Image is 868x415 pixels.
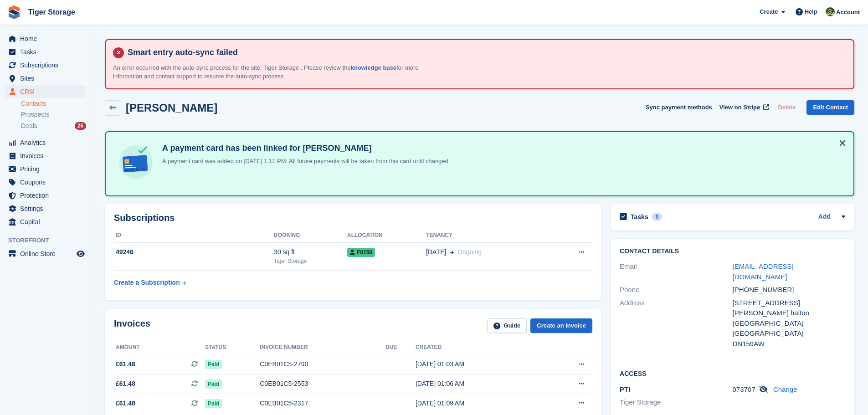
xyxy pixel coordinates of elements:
div: 0 [652,213,663,221]
div: Address [620,298,732,349]
h2: [PERSON_NAME] [126,102,217,114]
div: 49246 [114,247,274,257]
div: Tiger Storage [274,257,347,265]
span: £61.48 [116,359,135,369]
th: Invoice number [260,340,385,355]
div: [STREET_ADDRESS][PERSON_NAME] halton [733,298,845,318]
a: menu [5,72,86,85]
h4: Smart entry auto-sync failed [124,47,846,58]
a: menu [5,176,86,189]
span: Paid [205,379,222,389]
img: Matthew Ellwood [826,7,835,16]
span: Online Store [20,247,75,260]
span: Account [836,8,860,17]
span: Storefront [8,236,91,245]
span: Paid [205,360,222,369]
span: Subscriptions [20,59,75,72]
span: Tasks [20,46,75,58]
button: Sync payment methods [646,100,712,115]
a: menu [5,215,86,228]
div: [DATE] 01:09 AM [416,399,543,408]
a: Guide [487,318,527,333]
div: [GEOGRAPHIC_DATA] [733,318,845,329]
div: [PHONE_NUMBER] [733,285,845,295]
a: menu [5,32,86,45]
span: Invoices [20,149,75,162]
h2: Tasks [631,213,648,221]
span: F0158 [347,248,375,257]
div: C0EB01C5-2317 [260,399,385,408]
li: Tiger Storage [620,397,732,408]
div: [GEOGRAPHIC_DATA] [733,328,845,339]
th: Booking [274,228,347,243]
a: menu [5,189,86,202]
a: Prospects [21,110,86,119]
span: [DATE] [426,247,446,257]
button: Delete [774,100,799,115]
div: C0EB01C5-2553 [260,379,385,389]
a: Edit Contact [806,100,854,115]
h4: A payment card has been linked for [PERSON_NAME] [159,143,450,154]
span: Deals [21,122,37,130]
a: Create a Subscription [114,274,186,291]
img: stora-icon-8386f47178a22dfd0bd8f6a31ec36ba5ce8667c1dd55bd0f319d3a0aa187defe.svg [7,5,21,19]
th: Amount [114,340,205,355]
a: Create an Invoice [530,318,592,333]
p: An error occurred with the auto-sync process for the site: Tiger Storage . Please review the for ... [113,63,432,81]
div: 30 sq ft [274,247,347,257]
span: £61.48 [116,399,135,408]
a: menu [5,149,86,162]
a: Preview store [75,248,86,259]
a: Change [773,385,797,393]
div: 26 [75,122,86,130]
span: Coupons [20,176,75,189]
span: Sites [20,72,75,85]
span: Capital [20,215,75,228]
span: Ongoing [457,248,482,256]
span: 073707 [733,385,755,393]
a: Contacts [21,99,86,108]
a: menu [5,46,86,58]
img: card-linked-ebf98d0992dc2aeb22e95c0e3c79077019eb2392cfd83c6a337811c24bc77127.svg [117,143,155,181]
a: [EMAIL_ADDRESS][DOMAIN_NAME] [733,262,794,281]
a: menu [5,136,86,149]
div: Phone [620,285,732,295]
th: Status [205,340,260,355]
th: Due [385,340,416,355]
span: Settings [20,202,75,215]
div: C0EB01C5-2790 [260,359,385,369]
a: Deals 26 [21,121,86,131]
h2: Subscriptions [114,213,592,223]
span: Home [20,32,75,45]
a: View on Stripe [716,100,771,115]
th: Created [416,340,543,355]
span: Help [805,7,817,16]
span: Analytics [20,136,75,149]
a: Add [818,212,831,222]
div: [DATE] 01:03 AM [416,359,543,369]
h2: Contact Details [620,248,845,255]
span: Protection [20,189,75,202]
span: View on Stripe [719,103,760,112]
a: menu [5,202,86,215]
div: Create a Subscription [114,278,180,287]
div: [DATE] 01:06 AM [416,379,543,389]
span: Create [760,7,778,16]
a: menu [5,59,86,72]
a: Tiger Storage [25,5,79,20]
h2: Access [620,369,845,378]
p: A payment card was added on [DATE] 1:11 PM. All future payments will be taken from this card unti... [159,157,450,166]
span: Paid [205,399,222,408]
a: menu [5,85,86,98]
span: £61.48 [116,379,135,389]
span: Pricing [20,163,75,175]
span: PTI [620,385,630,393]
span: Prospects [21,110,49,119]
a: menu [5,163,86,175]
div: Email [620,261,732,282]
a: knowledge base [351,64,396,71]
span: CRM [20,85,75,98]
th: Allocation [347,228,426,243]
div: DN159AW [733,339,845,349]
th: ID [114,228,274,243]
